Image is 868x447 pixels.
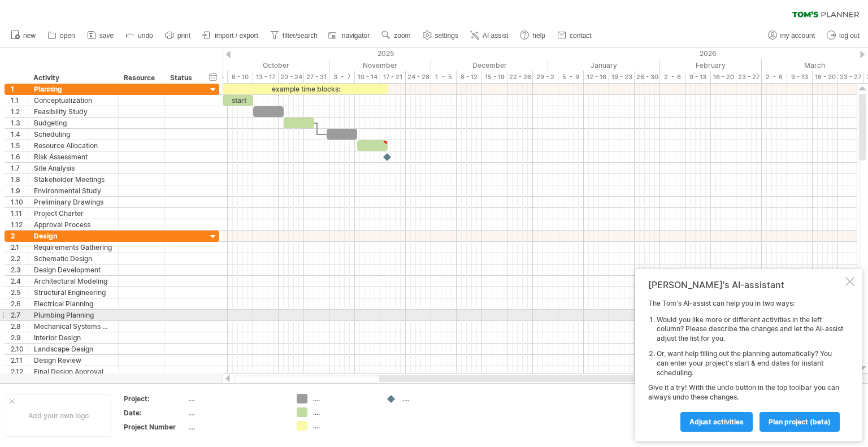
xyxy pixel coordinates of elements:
[313,421,375,431] div: ....
[283,32,318,40] span: filter/search
[124,408,186,418] div: Date:
[11,140,28,151] div: 1.5
[657,349,843,377] li: Or, want help filling out the planning automatically? You can enter your project's start & end da...
[548,59,660,71] div: January 2026
[711,71,736,83] div: 16 - 20
[482,71,507,83] div: 15 - 19
[11,219,28,230] div: 1.12
[124,422,186,432] div: Project Number
[267,28,321,43] a: filter/search
[457,71,482,83] div: 8 - 12
[34,242,112,253] div: Requirements Gathering
[554,28,595,43] a: contact
[839,32,860,40] span: log out
[84,28,117,43] a: save
[762,71,787,83] div: 2 - 6
[11,332,28,343] div: 2.9
[685,71,711,83] div: 9 - 13
[34,219,112,230] div: Approval Process
[532,32,545,40] span: help
[11,264,28,275] div: 2.3
[34,287,112,298] div: Structural Engineering
[279,71,304,83] div: 20 - 24
[34,310,112,320] div: Plumbing Planning
[223,84,388,94] div: example time blocks:
[138,32,153,40] span: undo
[660,59,762,71] div: February 2026
[824,28,863,43] a: log out
[648,279,843,290] div: [PERSON_NAME]'s AI-assistant
[34,344,112,354] div: Landscape Design
[199,28,262,43] a: import / export
[759,412,840,432] a: plan project (beta)
[780,32,815,40] span: my account
[431,71,457,83] div: 1 - 5
[533,71,558,83] div: 29 - 2
[215,32,258,40] span: import / export
[736,71,762,83] div: 23 - 27
[34,355,112,366] div: Design Review
[34,366,112,377] div: Final Design Approval
[342,32,370,40] span: navigator
[329,71,355,83] div: 3 - 7
[394,32,410,40] span: zoom
[124,72,158,84] div: Resource
[435,32,458,40] span: settings
[123,28,157,43] a: undo
[11,208,28,219] div: 1.11
[558,71,584,83] div: 5 - 9
[689,418,744,426] span: Adjust activities
[657,315,843,344] li: Would you like more or different activities in the left column? Please describe the changes and l...
[483,32,508,40] span: AI assist
[420,28,462,43] a: settings
[765,28,818,43] a: my account
[380,71,406,83] div: 17 - 21
[11,174,28,185] div: 1.8
[517,28,549,43] a: help
[34,197,112,207] div: Preliminary Drawings
[313,407,375,417] div: ....
[507,71,533,83] div: 22 - 26
[570,32,592,40] span: contact
[11,106,28,117] div: 1.2
[11,344,28,354] div: 2.10
[8,28,39,43] a: new
[11,118,28,128] div: 1.3
[34,129,112,140] div: Scheduling
[11,185,28,196] div: 1.9
[467,28,511,43] a: AI assist
[60,32,75,40] span: open
[838,71,863,83] div: 23 - 27
[34,151,112,162] div: Risk Assessment
[188,408,283,418] div: ....
[162,28,194,43] a: print
[769,418,831,426] span: plan project (beta)
[431,59,548,71] div: December 2025
[355,71,380,83] div: 10 - 14
[609,71,635,83] div: 19 - 23
[34,118,112,128] div: Budgeting
[406,71,431,83] div: 24 - 28
[124,394,186,403] div: Project:
[34,185,112,196] div: Environmental Study
[11,321,28,332] div: 2.8
[11,231,28,241] div: 2
[379,28,414,43] a: zoom
[813,71,838,83] div: 16 - 20
[11,298,28,309] div: 2.6
[660,71,685,83] div: 2 - 6
[34,208,112,219] div: Project Charter
[11,95,28,106] div: 1.1
[11,197,28,207] div: 1.10
[11,163,28,173] div: 1.7
[34,332,112,343] div: Interior Design
[329,59,431,71] div: November 2025
[11,287,28,298] div: 2.5
[34,163,112,173] div: Site Analysis
[635,71,660,83] div: 26 - 30
[11,276,28,287] div: 2.4
[6,394,111,437] div: Add your own logo
[304,71,329,83] div: 27 - 31
[313,394,375,403] div: ....
[34,276,112,287] div: Architectural Modeling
